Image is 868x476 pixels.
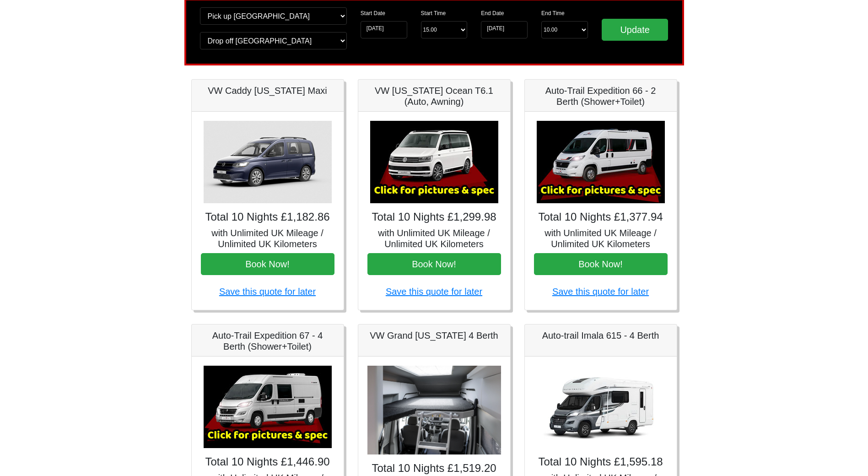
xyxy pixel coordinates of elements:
[201,455,334,469] h4: Total 10 Nights £1,446.90
[367,253,501,275] button: Book Now!
[367,227,501,249] h5: with Unlimited UK Mileage / Unlimited UK Kilometers
[534,253,668,275] button: Book Now!
[541,9,565,17] label: End Time
[201,227,334,249] h5: with Unlimited UK Mileage / Unlimited UK Kilometers
[204,121,332,203] img: VW Caddy California Maxi
[481,21,528,38] input: Return Date
[370,121,498,203] img: VW California Ocean T6.1 (Auto, Awning)
[367,85,501,107] h5: VW [US_STATE] Ocean T6.1 (Auto, Awning)
[219,287,316,297] a: Save this quote for later
[361,21,407,38] input: Start Date
[204,366,332,448] img: Auto-Trail Expedition 67 - 4 Berth (Shower+Toilet)
[367,330,501,341] h5: VW Grand [US_STATE] 4 Berth
[201,85,334,96] h5: VW Caddy [US_STATE] Maxi
[421,9,446,17] label: Start Time
[552,287,649,297] a: Save this quote for later
[602,19,669,41] input: Update
[534,227,668,249] h5: with Unlimited UK Mileage / Unlimited UK Kilometers
[367,211,501,224] h4: Total 10 Nights £1,299.98
[367,366,501,455] img: VW Grand California 4 Berth
[534,211,668,224] h4: Total 10 Nights £1,377.94
[201,253,334,275] button: Book Now!
[534,85,668,107] h5: Auto-Trail Expedition 66 - 2 Berth (Shower+Toilet)
[201,330,334,352] h5: Auto-Trail Expedition 67 - 4 Berth (Shower+Toilet)
[367,462,501,475] h4: Total 10 Nights £1,519.20
[481,9,504,17] label: End Date
[361,9,385,17] label: Start Date
[534,455,668,469] h4: Total 10 Nights £1,595.18
[534,330,668,341] h5: Auto-trail Imala 615 - 4 Berth
[537,366,665,448] img: Auto-trail Imala 615 - 4 Berth
[537,121,665,203] img: Auto-Trail Expedition 66 - 2 Berth (Shower+Toilet)
[386,287,482,297] a: Save this quote for later
[201,211,334,224] h4: Total 10 Nights £1,182.86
